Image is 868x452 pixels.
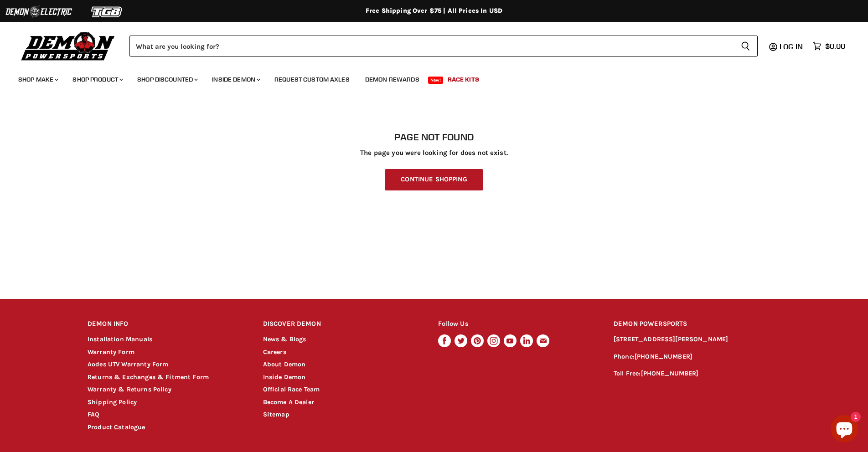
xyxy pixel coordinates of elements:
h2: DEMON INFO [88,313,246,335]
a: $0.00 [808,40,850,53]
img: Demon Powersports [18,30,118,62]
inbox-online-store-chat: Shopify online store chat [828,415,861,445]
a: News & Blogs [263,335,306,343]
a: Product Catalogue [88,423,145,431]
p: Phone: [614,352,780,362]
a: Shop Discounted [130,70,203,89]
a: Returns & Exchanges & Fitment Form [88,373,209,381]
h2: DEMON POWERSPORTS [614,313,780,335]
a: [PHONE_NUMBER] [635,353,692,360]
a: Continue Shopping [385,169,483,190]
a: Warranty & Returns Policy [88,385,171,393]
a: Inside Demon [205,70,266,89]
a: Careers [263,348,286,356]
a: Inside Demon [263,373,306,381]
a: Warranty Form [88,348,134,356]
button: Search [734,36,758,56]
a: About Demon [263,360,306,368]
span: Log in [780,42,803,51]
a: Race Kits [441,70,486,89]
span: $0.00 [825,42,845,51]
a: Request Custom Axles [268,70,356,89]
a: Official Race Team [263,385,320,393]
a: Demon Rewards [358,70,426,89]
ul: Main menu [11,67,843,89]
a: [PHONE_NUMBER] [641,370,699,377]
span: New! [428,77,444,84]
p: Toll Free: [614,369,780,379]
h1: Page not found [88,132,780,143]
p: The page you were looking for does not exist. [88,149,780,157]
img: TGB Logo 2 [73,3,141,21]
a: Installation Manuals [88,335,152,343]
p: [STREET_ADDRESS][PERSON_NAME] [614,334,780,345]
a: Shop Product [66,70,129,89]
a: Aodes UTV Warranty Form [88,360,168,368]
a: Shop Make [11,70,64,89]
a: Log in [775,42,808,51]
a: FAQ [88,411,99,418]
a: Sitemap [263,411,289,418]
input: Search [129,36,734,56]
form: Product [129,36,758,56]
h2: Follow Us [438,313,596,335]
h2: DISCOVER DEMON [263,313,421,335]
img: Demon Electric Logo 2 [5,3,73,21]
a: Become A Dealer [263,398,314,406]
a: Shipping Policy [88,398,137,406]
div: Free Shipping Over $75 | All Prices In USD [69,7,799,15]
